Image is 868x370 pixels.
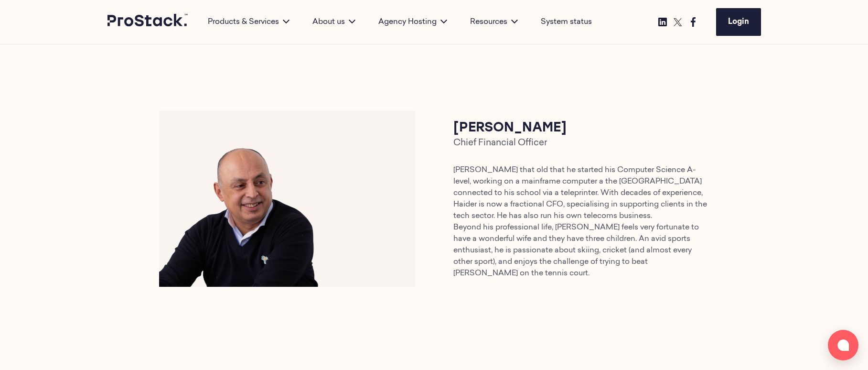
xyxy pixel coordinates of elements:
[459,16,529,28] div: Resources
[453,164,709,279] p: [PERSON_NAME] that old that he started his Computer Science A-level, working on a mainframe compu...
[716,8,761,36] a: Login
[196,16,301,28] div: Products & Services
[828,330,858,360] button: Open chat window
[728,18,749,26] span: Login
[453,119,709,138] h3: [PERSON_NAME]
[301,16,367,28] div: About us
[541,16,592,28] a: System status
[367,16,459,28] div: Agency Hosting
[107,14,189,30] a: Prostack logo
[453,138,709,149] h3: Chief Financial Officer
